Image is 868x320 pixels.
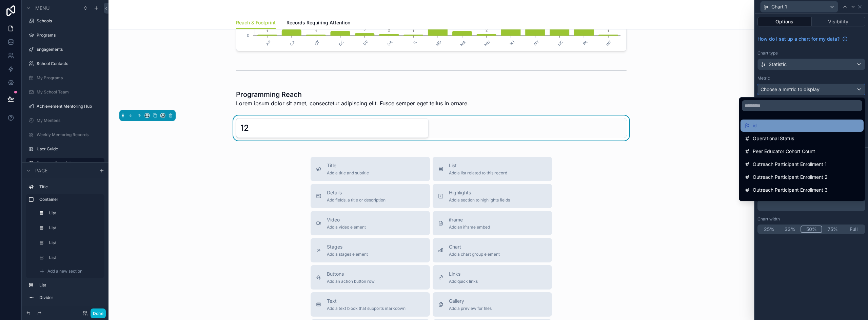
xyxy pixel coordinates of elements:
[236,19,276,26] span: Reach & Footprint
[449,298,492,304] span: Gallery
[35,167,47,174] span: Page
[37,118,103,123] label: My Mentees
[37,47,103,52] label: Engagements
[49,240,100,246] label: List
[47,269,82,274] span: Add a new section
[39,184,102,190] label: Title
[311,157,430,181] button: TitleAdd a title and subtitle
[449,216,490,223] span: iframe
[236,17,276,29] a: Reach & Footprint
[753,122,757,130] span: id
[37,75,103,81] label: My Programs
[449,306,492,311] span: Add a preview for files
[449,170,507,176] span: Add a list related to this record
[327,279,375,284] span: Add an action button row
[327,162,369,169] span: Title
[311,211,430,235] button: VideoAdd a video element
[753,134,794,143] span: Operational Status
[311,265,430,290] button: ButtonsAdd an action button row
[433,157,552,181] button: ListAdd a list related to this record
[753,160,827,168] span: Outreach Participant Enrollment 1
[449,189,510,196] span: Highlights
[39,295,102,300] label: Divider
[287,17,350,30] a: Records Requiring Attention
[311,238,430,262] button: StagesAdd a stages element
[91,308,106,318] button: Done
[37,89,103,95] label: My School Team
[327,252,368,257] span: Add a stages element
[37,61,103,66] label: School Contacts
[327,216,366,223] span: Video
[449,225,490,230] span: Add an iframe embed
[327,225,366,230] span: Add a video element
[449,279,478,284] span: Add quick links
[433,211,552,235] button: iframeAdd an iframe embed
[433,184,552,208] button: HighlightsAdd a section to highlights fields
[49,225,100,231] label: List
[49,210,100,216] label: List
[449,243,500,250] span: Chart
[311,292,430,317] button: TextAdd a text block that supports markdown
[433,238,552,262] button: ChartAdd a chart group element
[311,184,430,208] button: DetailsAdd fields, a title or description
[327,197,386,203] span: Add fields, a title or description
[37,104,103,109] label: Achievement Mentoring Hub
[287,19,350,26] span: Records Requiring Attention
[753,173,828,181] span: Outreach Participant Enrollment 2
[433,292,552,317] button: GalleryAdd a preview for files
[449,162,507,169] span: List
[327,271,375,277] span: Buttons
[37,161,100,166] label: Program Oversight
[37,132,103,137] label: Weekly Mentoring Records
[449,197,510,203] span: Add a section to highlights fields
[449,252,500,257] span: Add a chart group element
[240,123,249,133] div: 12
[39,197,102,202] label: Container
[37,33,103,38] label: Programs
[433,265,552,290] button: LinksAdd quick links
[327,189,386,196] span: Details
[37,18,103,24] label: Schools
[753,186,828,194] span: Outreach Participant Enrollment 3
[37,146,103,152] label: User Guide
[327,298,406,304] span: Text
[35,5,50,12] span: Menu
[22,178,108,306] div: scrollable content
[753,147,815,155] span: Peer Educator Cohort Count
[327,243,368,250] span: Stages
[327,306,406,311] span: Add a text block that supports markdown
[39,282,102,288] label: List
[753,199,828,207] span: Outreach Participant Enrollment 4
[449,271,478,277] span: Links
[327,170,369,176] span: Add a title and subtitle
[49,255,100,260] label: List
